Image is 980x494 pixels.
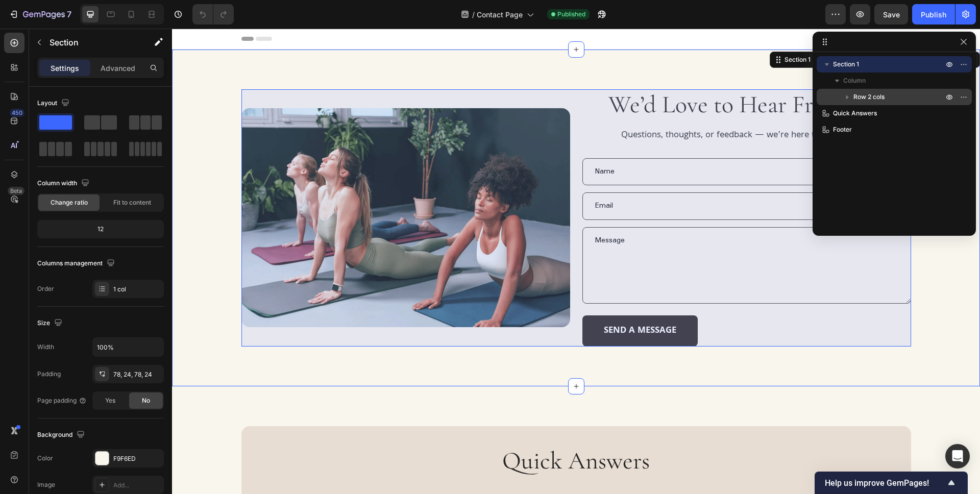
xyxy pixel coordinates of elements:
button: Send a message [410,287,526,318]
h1: We’d Love to Hear From You [410,61,739,92]
span: Published [557,10,585,19]
button: Publish [912,4,955,24]
div: Order [37,284,54,293]
div: Width [37,342,54,352]
div: 78, 24, 78, 24 [113,370,161,379]
div: Publish [921,9,946,20]
div: F9F6ED [113,454,161,463]
div: Background [37,428,87,442]
span: Help us improve GemPages! [825,478,945,488]
button: 7 [4,4,76,24]
span: Section 1 [833,59,859,69]
div: Section 1 [610,27,641,36]
div: Image [37,480,55,489]
h2: Quick Answers [82,417,727,449]
div: 1 col [113,285,161,294]
span: / [472,9,475,20]
input: Auto [93,338,163,356]
span: Contact Page [477,9,523,20]
span: Column [843,76,866,86]
button: Save [874,4,908,24]
span: Change ratio [51,198,88,207]
span: Row 2 cols [853,92,885,102]
input: Email [410,164,739,191]
p: 7 [67,8,71,20]
div: Add... [113,481,161,490]
p: Section [50,36,133,48]
p: Settings [51,63,79,73]
p: Questions, thoughts, or feedback — we’re here to support you. [411,102,738,113]
div: Columns management [37,257,117,270]
div: Undo/Redo [192,4,234,24]
div: Layout [37,96,71,110]
span: Yes [105,396,115,405]
span: Footer [833,125,852,135]
div: Beta [8,187,24,195]
div: Open Intercom Messenger [945,444,970,468]
p: Create Theme Section [659,27,725,36]
p: Advanced [101,63,135,73]
div: Send a message [432,295,504,310]
input: Name [410,130,739,157]
span: Quick Answers [833,108,877,118]
span: Save [883,10,900,19]
div: 450 [10,109,24,117]
button: Show survey - Help us improve GemPages! [825,477,958,489]
div: Color [37,454,53,463]
iframe: Design area [172,29,980,494]
button: AI Content [731,25,776,37]
div: Page padding [37,396,87,405]
span: No [142,396,150,405]
span: Fit to content [113,198,151,207]
div: Padding [37,369,61,379]
div: Column width [37,177,91,190]
div: Size [37,316,64,330]
div: 12 [39,222,162,236]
